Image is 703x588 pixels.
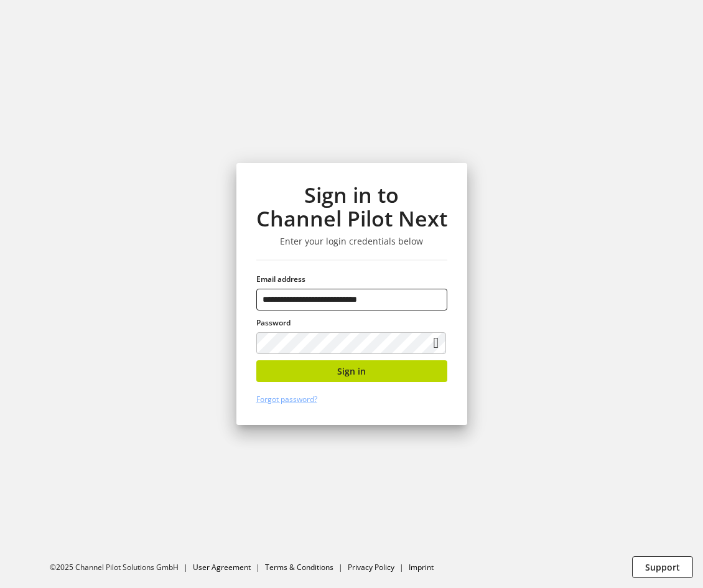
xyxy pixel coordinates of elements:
[256,236,447,247] h3: Enter your login credentials below
[348,562,394,572] a: Privacy Policy
[337,365,366,378] span: Sign in
[193,562,251,572] a: User Agreement
[645,561,680,574] span: Support
[50,562,193,573] li: ©2025 Channel Pilot Solutions GmbH
[256,274,305,284] span: Email address
[265,562,333,572] a: Terms & Conditions
[409,562,434,572] a: Imprint
[256,317,291,328] span: Password
[256,394,317,404] a: Forgot password?
[632,556,693,578] button: Support
[256,183,447,231] h1: Sign in to Channel Pilot Next
[256,360,447,382] button: Sign in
